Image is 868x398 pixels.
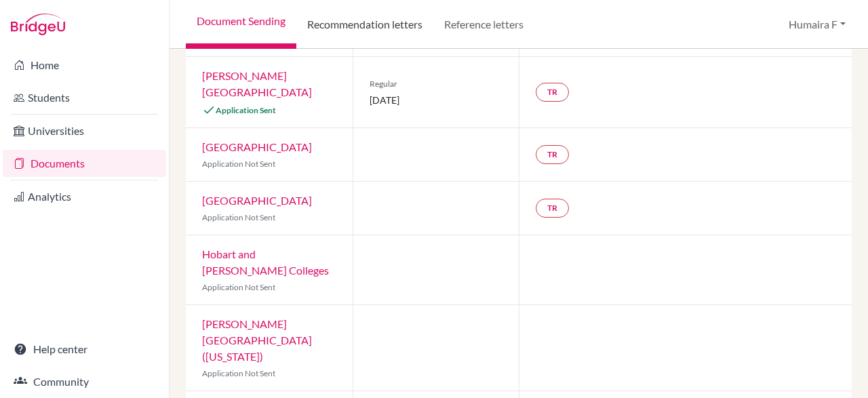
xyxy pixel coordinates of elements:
[202,317,312,363] a: [PERSON_NAME][GEOGRAPHIC_DATA] ([US_STATE])
[3,52,166,79] a: Home
[202,194,312,207] a: [GEOGRAPHIC_DATA]
[536,199,569,218] a: TR
[202,368,275,378] span: Application Not Sent
[3,183,166,210] a: Analytics
[216,105,276,115] span: Application Sent
[202,212,275,222] span: Application Not Sent
[536,83,569,102] a: TR
[202,69,312,98] a: [PERSON_NAME][GEOGRAPHIC_DATA]
[370,78,503,90] span: Regular
[3,368,166,395] a: Community
[370,93,503,107] span: [DATE]
[783,12,852,37] button: Humaira F
[3,150,166,177] a: Documents
[3,117,166,144] a: Universities
[202,282,275,292] span: Application Not Sent
[536,145,569,164] a: TR
[3,336,166,363] a: Help center
[202,159,275,169] span: Application Not Sent
[11,14,65,35] img: Bridge-U
[202,247,329,277] a: Hobart and [PERSON_NAME] Colleges
[202,140,312,153] a: [GEOGRAPHIC_DATA]
[3,84,166,111] a: Students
